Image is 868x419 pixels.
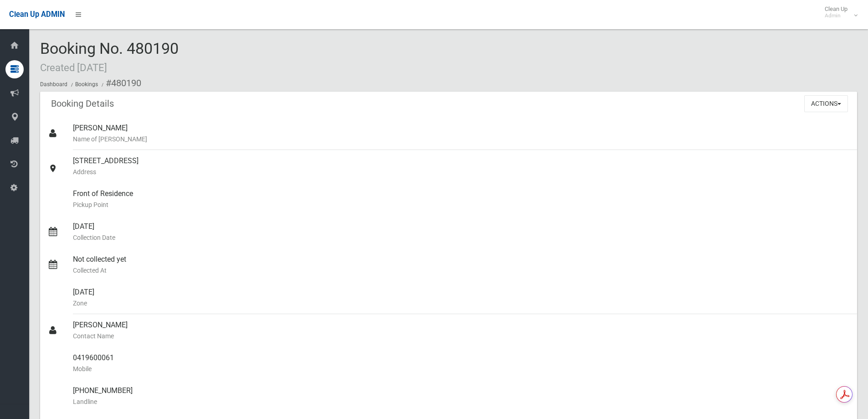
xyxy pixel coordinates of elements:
small: Name of [PERSON_NAME] [73,134,850,145]
div: [PHONE_NUMBER] [73,380,850,413]
div: [STREET_ADDRESS] [73,150,850,183]
small: Created [DATE] [40,62,107,73]
small: Pickup Point [73,199,850,210]
div: [PERSON_NAME] [73,117,850,150]
small: Landline [73,396,850,407]
small: Collected At [73,265,850,276]
a: Dashboard [40,81,67,88]
small: Contact Name [73,331,850,341]
small: Zone [73,298,850,309]
header: Booking Details [40,95,125,113]
small: Mobile [73,363,850,374]
a: Bookings [75,81,98,88]
small: Admin [825,12,847,19]
div: 0419600061 [73,347,850,380]
div: [PERSON_NAME] [73,314,850,347]
span: Clean Up ADMIN [9,10,65,19]
small: Address [73,166,850,177]
div: Front of Residence [73,183,850,216]
div: [DATE] [73,281,850,314]
button: Actions [804,95,848,112]
li: #480190 [99,75,141,92]
span: Booking No. 480190 [40,39,179,75]
div: [DATE] [73,216,850,248]
div: Not collected yet [73,248,850,281]
small: Collection Date [73,232,850,243]
span: Clean Up [820,5,857,19]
